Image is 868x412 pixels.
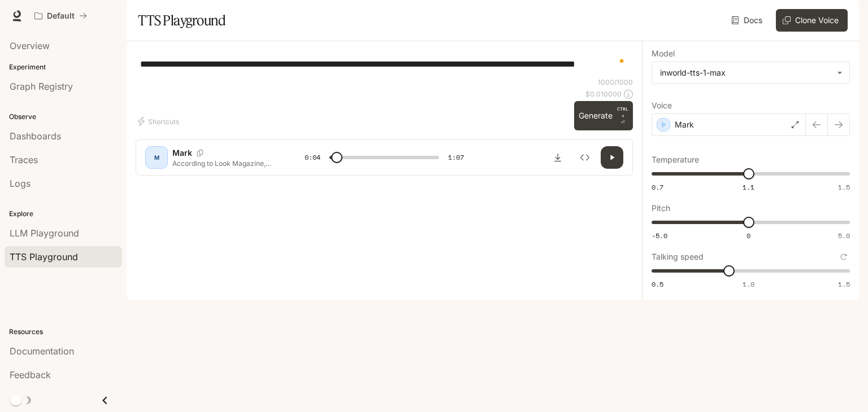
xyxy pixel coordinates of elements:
[192,150,208,156] button: Copy Voice ID
[140,58,628,71] textarea: To enrich screen reader interactions, please activate Accessibility in Grammarly extension settings
[305,152,320,163] span: 0:04
[574,146,596,169] button: Inspect
[729,9,767,32] a: Docs
[546,146,569,169] button: Download audio
[652,253,704,261] p: Talking speed
[838,279,850,289] span: 1.5
[838,231,850,240] span: 5.0
[747,231,750,240] span: 0
[652,231,667,240] span: -5.0
[743,279,754,289] span: 1.0
[652,156,699,164] p: Temperature
[652,204,670,212] p: Pitch
[617,106,628,126] p: ⏎
[147,148,166,166] div: M
[138,9,225,32] h1: TTS Playground
[660,67,831,78] div: inworld-tts-1-max
[47,11,75,21] p: Default
[776,9,848,32] button: Clone Voice
[136,112,184,130] button: Shortcuts
[743,182,754,192] span: 1.1
[29,5,92,27] button: All workspaces
[652,279,663,289] span: 0.5
[837,251,850,263] button: Reset to default
[675,119,694,130] p: Mark
[838,182,850,192] span: 1.5
[617,106,628,119] p: CTRL +
[652,50,675,58] p: Model
[448,152,464,163] span: 1:07
[574,101,633,130] button: GenerateCTRL +⏎
[652,62,849,84] div: inworld-tts-1-max
[585,89,622,99] p: $ 0.010000
[172,159,277,168] p: According to Look Magazine, those flashes of brilliance forced [PERSON_NAME] to see her co-star d...
[172,147,192,159] p: Mark
[652,182,663,192] span: 0.7
[652,102,672,109] p: Voice
[598,77,633,87] p: 1000 / 1000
